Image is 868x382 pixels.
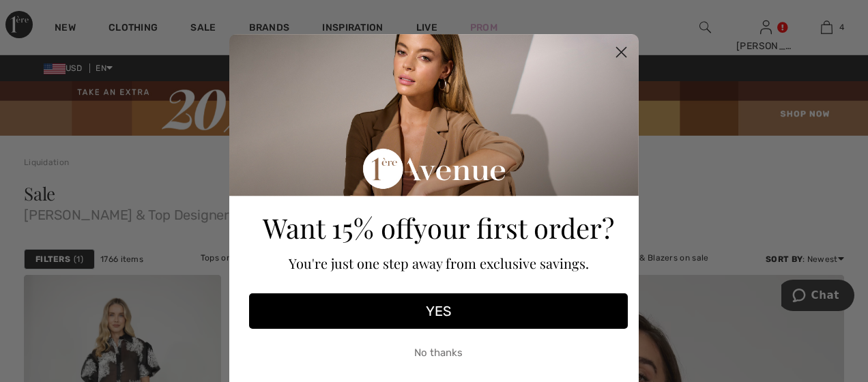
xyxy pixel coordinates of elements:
[289,254,589,272] span: You're just one step away from exclusive savings.
[609,40,633,64] button: Close dialog
[414,209,614,246] span: your first order?
[249,293,628,329] button: YES
[263,209,414,246] span: Want 15% off
[30,10,58,22] span: Chat
[249,336,628,370] button: No thanks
